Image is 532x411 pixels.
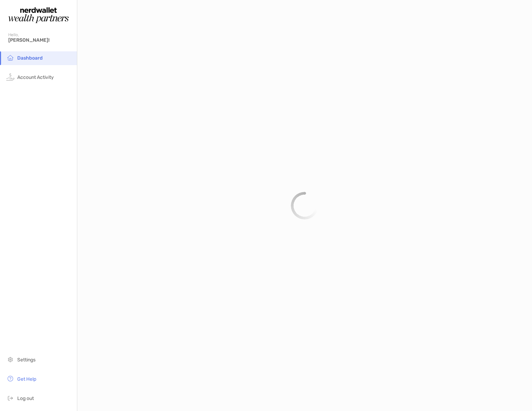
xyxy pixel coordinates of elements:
[17,357,36,363] span: Settings
[17,55,43,61] span: Dashboard
[17,74,54,80] span: Account Activity
[6,73,14,81] img: activity icon
[17,376,36,382] span: Get Help
[17,395,34,401] span: Log out
[6,355,14,363] img: settings icon
[6,374,14,383] img: get-help icon
[6,394,14,402] img: logout icon
[6,53,14,62] img: household icon
[8,37,73,43] span: [PERSON_NAME]!
[8,3,69,28] img: Zoe Logo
